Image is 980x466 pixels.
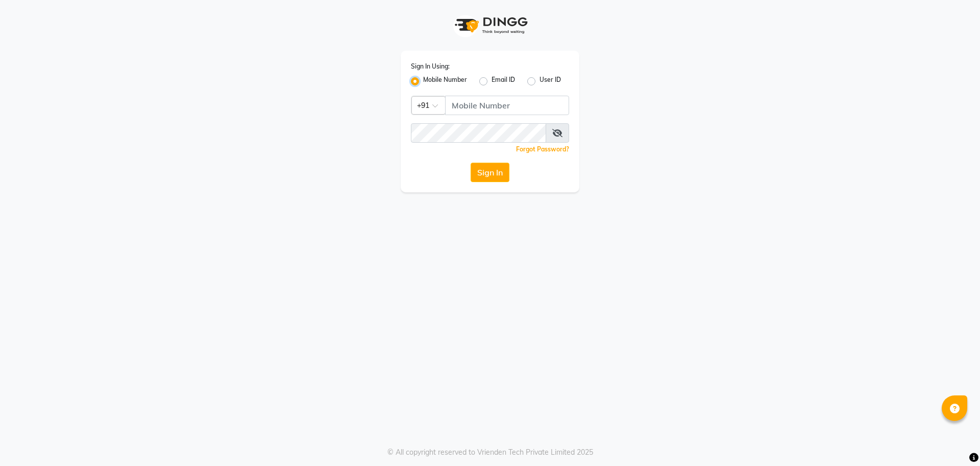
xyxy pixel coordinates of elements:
[516,145,569,153] a: Forgot Password?
[423,75,467,87] label: Mobile Number
[540,75,561,87] label: User ID
[411,123,546,143] input: Username
[471,163,509,182] button: Sign In
[445,96,569,115] input: Username
[449,10,531,40] img: logo1.svg
[411,62,450,71] label: Sign In Using:
[492,75,515,87] label: Email ID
